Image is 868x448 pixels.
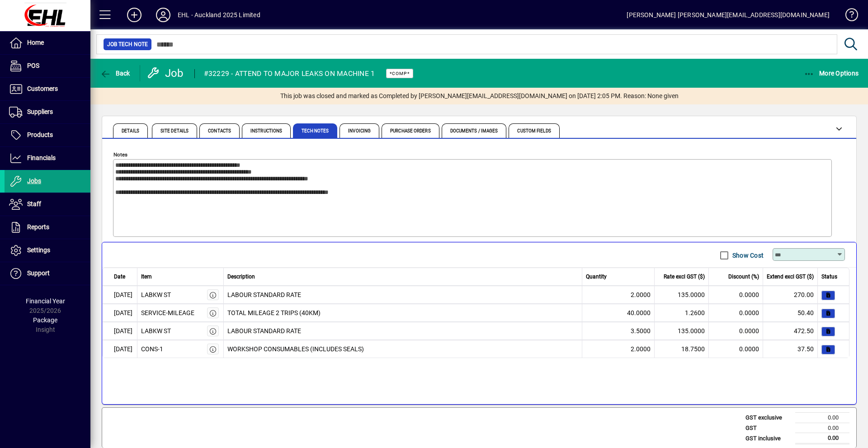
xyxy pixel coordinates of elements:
[655,340,709,358] td: 18.7500
[5,216,90,239] a: Reports
[627,308,651,318] span: 40.0000
[655,286,709,304] td: 135.0000
[102,304,137,322] td: [DATE]
[250,129,282,133] span: Instructions
[120,7,149,23] button: Add
[709,304,763,322] td: 0.0000
[804,70,859,77] span: More Options
[147,66,185,80] div: Job
[517,129,551,133] span: Custom Fields
[839,2,857,31] a: Knowledge Base
[27,269,50,277] span: Support
[113,151,127,158] mat-label: Notes
[5,78,90,100] a: Customers
[141,308,194,318] div: SERVICE-MILEAGE
[631,344,651,354] span: 2.0000
[224,322,583,340] td: LABOUR STANDARD RATE
[27,131,53,138] span: Products
[27,39,44,46] span: Home
[102,340,137,358] td: [DATE]
[5,239,90,262] a: Settings
[208,129,231,133] span: Contacts
[763,322,818,340] td: 472.50
[627,8,830,22] div: [PERSON_NAME] [PERSON_NAME][EMAIL_ADDRESS][DOMAIN_NAME]
[27,108,53,115] span: Suppliers
[122,129,139,133] span: Details
[27,177,41,184] span: Jobs
[224,340,583,358] td: WORKSHOP CONSUMABLES (INCLUDES SEALS)
[98,65,132,81] button: Back
[224,304,583,322] td: TOTAL MILEAGE 2 TRIPS (40KM)
[27,154,56,161] span: Financials
[100,70,130,77] span: Back
[160,129,189,133] span: Site Details
[731,251,764,260] label: Show Cost
[390,129,431,133] span: Purchase Orders
[741,433,795,444] td: GST inclusive
[709,286,763,304] td: 0.0000
[302,129,329,133] span: Tech Notes
[33,316,57,324] span: Package
[27,62,39,69] span: POS
[795,433,849,444] td: 0.00
[821,273,837,281] span: Status
[655,322,709,340] td: 135.0000
[5,147,90,170] a: Financials
[5,101,90,123] a: Suppliers
[741,423,795,433] td: GST
[623,91,679,101] span: Reason: None given
[709,340,763,358] td: 0.0000
[5,55,90,77] a: POS
[102,322,137,340] td: [DATE]
[664,273,705,281] span: Rate excl GST ($)
[27,85,58,92] span: Customers
[204,66,375,81] div: #32229 - ATTEND TO MAJOR LEAKS ON MACHINE 1
[27,246,50,254] span: Settings
[102,286,137,304] td: [DATE]
[709,322,763,340] td: 0.0000
[178,8,260,22] div: EHL - Auckland 2025 Limited
[227,273,255,281] span: Description
[141,273,152,281] span: Item
[348,129,371,133] span: Invoicing
[141,326,171,336] div: LABKW ST
[5,262,90,285] a: Support
[802,65,861,81] button: More Options
[450,129,498,133] span: Documents / Images
[90,65,140,81] app-page-header-button: Back
[141,290,171,300] div: LABKW ST
[631,290,651,300] span: 2.0000
[280,91,622,101] span: This job was closed and marked as Completed by [PERSON_NAME][EMAIL_ADDRESS][DOMAIN_NAME] on [DATE...
[149,7,178,23] button: Profile
[795,423,849,433] td: 0.00
[224,286,583,304] td: LABOUR STANDARD RATE
[114,273,125,281] span: Date
[655,304,709,322] td: 1.2600
[27,200,41,207] span: Staff
[5,193,90,216] a: Staff
[5,32,90,54] a: Home
[107,40,148,49] span: Job Tech Note
[26,297,65,305] span: Financial Year
[728,273,759,281] span: Discount (%)
[763,286,818,304] td: 270.00
[631,326,651,336] span: 3.5000
[141,344,163,354] div: CONS-1
[27,223,49,231] span: Reports
[5,124,90,146] a: Products
[586,273,607,281] span: Quantity
[767,273,814,281] span: Extend excl GST ($)
[763,304,818,322] td: 50.40
[763,340,818,358] td: 37.50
